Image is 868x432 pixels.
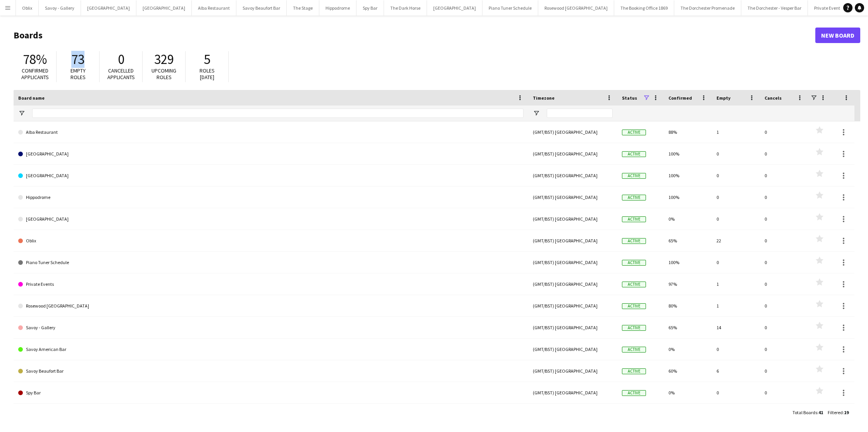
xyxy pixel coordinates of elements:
div: 0 [760,295,808,316]
div: : [828,405,849,420]
button: The Dorchester - Vesper Bar [741,0,808,16]
div: 0 [760,165,808,186]
div: 0 [760,208,808,230]
div: (GMT/BST) [GEOGRAPHIC_DATA] [528,273,617,295]
div: 0 [712,143,760,164]
a: Savoy Beaufort Bar [18,360,524,382]
button: Piano Tuner Schedule [482,0,538,16]
a: [GEOGRAPHIC_DATA] [18,208,524,230]
div: (GMT/BST) [GEOGRAPHIC_DATA] [528,208,617,230]
span: 329 [154,51,174,68]
div: (GMT/BST) [GEOGRAPHIC_DATA] [528,143,617,164]
div: 14 [712,317,760,338]
div: (GMT/BST) [GEOGRAPHIC_DATA] [528,295,617,316]
span: Cancels [765,95,782,101]
span: Status [622,95,637,101]
span: Filtered [828,410,843,415]
button: Open Filter Menu [18,110,25,117]
div: 0 [712,339,760,360]
div: 0 [760,317,808,338]
div: 65% [664,317,712,338]
span: Confirmed applicants [21,67,49,81]
span: Board name [18,95,45,101]
button: Savoy Beaufort Bar [236,0,287,16]
span: Empty roles [71,67,86,81]
a: Hippodrome [18,187,524,208]
span: Active [622,216,646,222]
button: Rosewood [GEOGRAPHIC_DATA] [538,0,614,16]
span: 0 [118,51,124,68]
div: 100% [664,165,712,186]
div: 1 [712,121,760,143]
div: 0 [712,165,760,186]
div: (GMT/BST) [GEOGRAPHIC_DATA] [528,339,617,360]
button: Spy Bar [356,0,384,16]
span: Active [622,195,646,200]
a: [GEOGRAPHIC_DATA] [18,165,524,187]
div: 0 [760,230,808,251]
div: 0 [760,187,808,208]
div: 0 [712,252,760,273]
span: Total Boards [792,410,817,415]
div: (GMT/BST) [GEOGRAPHIC_DATA] [528,360,617,382]
span: Cancelled applicants [107,67,135,81]
a: Savoy - Gallery [18,317,524,339]
span: Active [622,173,646,179]
a: Piano Tuner Schedule [18,252,524,273]
button: The Dark Horse [384,0,427,16]
button: [GEOGRAPHIC_DATA] [81,0,136,16]
div: 22 [712,230,760,251]
button: The Dorchester Promenade [674,0,741,16]
button: Savoy - Gallery [39,0,81,16]
span: Active [622,303,646,309]
a: Spy Bar [18,382,524,404]
div: 0 [712,382,760,403]
div: 0 [760,382,808,403]
span: Active [622,282,646,287]
span: Confirmed [668,95,692,101]
div: (GMT/BST) [GEOGRAPHIC_DATA] [528,230,617,251]
button: The Stage [287,0,319,16]
div: 97% [664,273,712,295]
span: 19 [844,410,849,415]
span: Active [622,238,646,244]
div: 1 [712,273,760,295]
div: 0 [760,339,808,360]
span: 41 [818,410,823,415]
div: 1 [712,295,760,316]
div: 5 [712,404,760,425]
button: The Booking Office 1869 [614,0,674,16]
button: [GEOGRAPHIC_DATA] [427,0,482,16]
a: Savoy American Bar [18,339,524,360]
div: 0 [760,404,808,425]
button: Alba Restaurant [192,0,236,16]
span: Active [622,260,646,266]
div: 100% [664,143,712,164]
div: 0 [760,121,808,143]
div: 50% [664,404,712,425]
span: 5 [204,51,210,68]
input: Board name Filter Input [32,109,524,118]
div: (GMT/BST) [GEOGRAPHIC_DATA] [528,187,617,208]
span: Active [622,368,646,374]
div: 0 [712,208,760,230]
span: 73 [71,51,84,68]
div: (GMT/BST) [GEOGRAPHIC_DATA] [528,317,617,338]
div: 60% [664,360,712,382]
button: Hippodrome [319,0,356,16]
a: The Booking Office 1869 [18,404,524,425]
div: 0% [664,208,712,230]
div: 80% [664,295,712,316]
div: (GMT/BST) [GEOGRAPHIC_DATA] [528,121,617,143]
div: 0 [712,187,760,208]
div: 100% [664,252,712,273]
span: Roles [DATE] [200,67,215,81]
span: Active [622,151,646,157]
button: Oblix [16,0,39,16]
div: 65% [664,230,712,251]
span: Active [622,130,646,135]
span: Active [622,390,646,396]
div: (GMT/BST) [GEOGRAPHIC_DATA] [528,165,617,186]
div: 0 [760,143,808,164]
div: : [792,405,823,420]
